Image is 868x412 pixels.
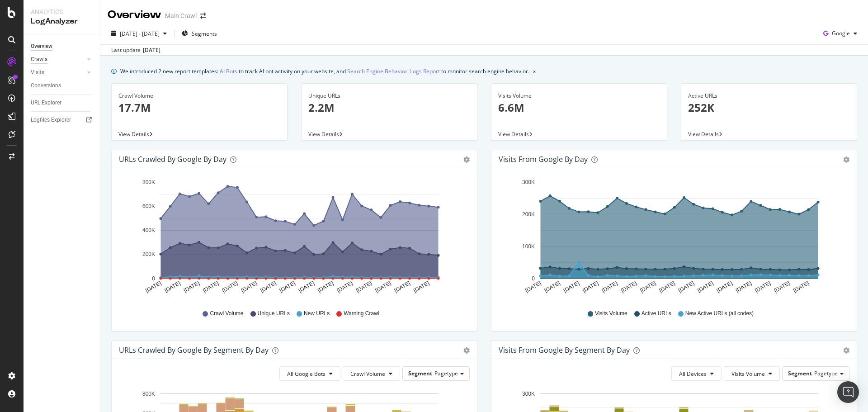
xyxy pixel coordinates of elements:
div: Conversions [31,81,61,90]
span: All Google Bots [287,370,325,378]
text: 600K [142,203,155,209]
span: View Details [118,130,149,138]
text: [DATE] [792,280,810,294]
text: [DATE] [221,280,239,294]
text: [DATE] [316,280,335,294]
div: gear [463,156,470,163]
span: Segments [192,30,217,38]
button: Visits Volume [724,366,780,381]
text: [DATE] [278,280,297,294]
text: [DATE] [297,280,316,294]
button: close banner [531,65,538,78]
span: View Details [308,130,339,138]
text: [DATE] [393,280,411,294]
span: View Details [498,130,529,138]
span: Crawl Volume [210,310,243,317]
text: [DATE] [524,280,542,294]
div: info banner [111,66,857,76]
text: [DATE] [696,280,714,294]
a: Search Engine Behavior: Logs Report [347,66,440,76]
a: Logfiles Explorer [31,115,94,125]
text: 100K [522,243,535,250]
span: View Details [688,130,719,138]
span: Google [832,29,850,37]
text: 400K [142,227,155,233]
span: New Active URLs (all codes) [685,310,754,317]
div: gear [843,156,849,163]
text: [DATE] [639,280,657,294]
text: [DATE] [773,280,791,294]
button: [DATE] - [DATE] [108,26,170,41]
div: Open Intercom Messenger [837,381,859,403]
a: Overview [31,42,94,51]
text: [DATE] [754,280,772,294]
span: Visits Volume [731,370,765,378]
text: [DATE] [716,280,734,294]
span: Crawl Volume [350,370,385,378]
div: URLs Crawled by Google By Segment By Day [119,346,269,355]
div: Unique URLs [308,92,470,100]
text: [DATE] [183,280,201,294]
text: [DATE] [336,280,354,294]
text: [DATE] [412,280,430,294]
p: 2.2M [308,100,470,115]
div: A chart. [119,175,467,301]
a: URL Explorer [31,98,94,108]
text: 300K [522,179,535,185]
text: [DATE] [355,280,373,294]
text: [DATE] [562,280,580,294]
div: Visits Volume [498,92,660,100]
text: [DATE] [620,280,638,294]
span: Warning Crawl [344,310,379,317]
text: [DATE] [543,280,561,294]
div: Main Crawl [165,11,197,20]
text: [DATE] [581,280,599,294]
a: Conversions [31,81,94,90]
span: All Devices [679,370,707,378]
text: 800K [142,391,155,397]
span: [DATE] - [DATE] [120,30,160,38]
span: Visits Volume [595,310,627,317]
a: Visits [31,68,85,77]
div: URL Explorer [31,98,61,108]
button: Segments [178,26,221,41]
div: Logfiles Explorer [31,115,71,125]
div: Visits from Google By Segment By Day [499,346,630,355]
span: Active URLs [642,310,671,317]
div: arrow-right-arrow-left [200,13,206,19]
div: LogAnalyzer [31,16,93,27]
p: 17.7M [118,100,280,115]
button: Google [820,26,861,41]
div: Active URLs [688,92,850,100]
text: 200K [142,251,155,258]
div: gear [843,347,849,354]
p: 6.6M [498,100,660,115]
text: 0 [532,275,535,282]
div: We introduced 2 new report templates: to track AI bot activity on your website, and to monitor se... [120,66,529,76]
div: Crawls [31,55,47,64]
text: [DATE] [164,280,182,294]
text: [DATE] [240,280,258,294]
div: [DATE] [143,46,160,54]
div: Visits [31,68,44,77]
button: Crawl Volume [343,366,400,381]
text: [DATE] [735,280,753,294]
span: Pagetype [434,369,458,377]
a: AI Bots [220,66,237,76]
div: Crawl Volume [118,92,280,100]
span: Segment [788,369,812,377]
span: Pagetype [814,369,838,377]
div: Visits from Google by day [499,155,588,164]
text: [DATE] [601,280,619,294]
text: 0 [152,275,155,282]
a: Crawls [31,55,85,64]
div: Analytics [31,7,93,16]
text: 200K [522,211,535,218]
text: [DATE] [259,280,277,294]
svg: A chart. [499,175,846,301]
text: [DATE] [658,280,676,294]
span: Segment [408,369,432,377]
div: Overview [108,7,161,23]
text: [DATE] [144,280,162,294]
